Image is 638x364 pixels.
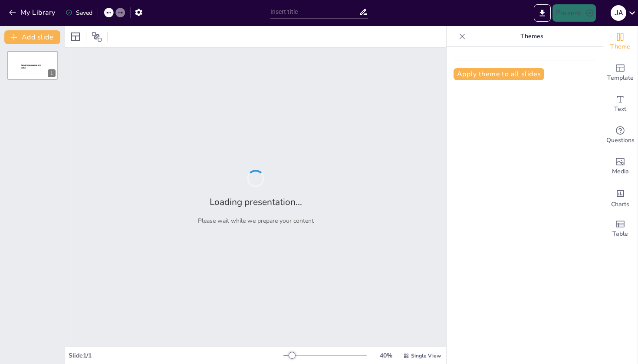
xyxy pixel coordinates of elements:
button: J A [611,4,626,22]
button: My Library [7,6,59,19]
div: Get real-time input from your audience [603,120,638,151]
div: Slide 1 / 1 [69,351,283,360]
div: Add text boxes [603,88,638,120]
span: Media [612,167,629,176]
span: Single View [411,352,441,359]
div: 1 [48,69,56,77]
p: Please wait while we prepare your content [198,217,314,225]
input: Insert title [270,6,359,18]
div: Change the overall theme [603,26,638,57]
span: Charts [611,200,629,209]
button: Export to PowerPoint [534,4,551,22]
span: Theme [610,42,630,52]
div: Add a table [603,213,638,244]
div: Add images, graphics, shapes or video [603,151,638,182]
div: Add ready made slides [603,57,638,88]
div: 40 % [375,351,396,360]
div: Layout [69,30,82,44]
h2: Loading presentation... [210,196,302,208]
span: Sendsteps presentation editor [21,64,41,69]
div: 1 [7,51,58,80]
span: Text [614,104,626,114]
button: Add slide [4,30,60,44]
button: Present [552,4,596,22]
div: Add charts and graphs [603,182,638,213]
span: Position [92,32,102,42]
button: Apply theme to all slides [454,68,544,80]
span: Template [607,73,634,83]
span: Table [612,229,628,239]
div: Saved [66,9,92,17]
div: J A [611,5,626,21]
span: Questions [606,136,635,145]
p: Themes [469,26,594,47]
